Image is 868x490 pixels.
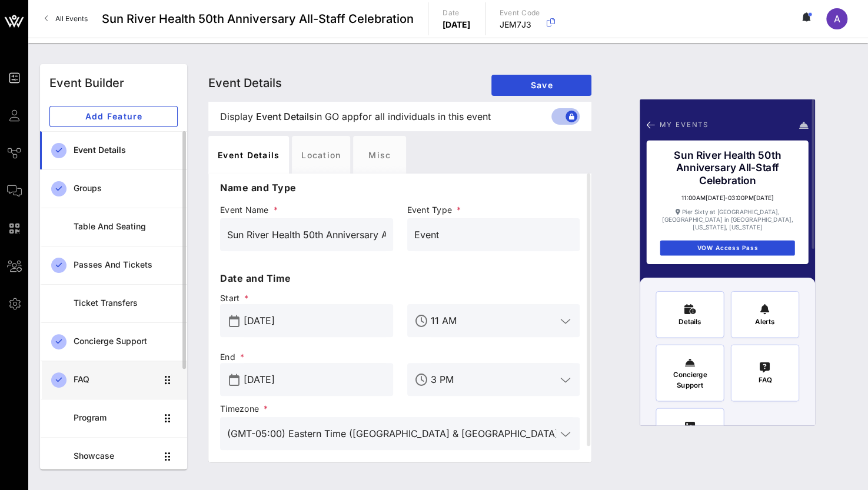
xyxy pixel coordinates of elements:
[40,399,187,437] a: Program
[74,336,178,346] div: Concierge Support
[40,131,187,169] a: Event Details
[40,208,187,246] a: Table and Seating
[102,10,414,28] span: Sun River Health 50th Anniversary All-Staff Celebration
[74,413,157,423] div: Program
[40,322,187,361] a: Concierge Support
[414,225,573,244] input: Event Type
[40,437,187,475] a: Showcase
[74,260,178,270] div: Passes and Tickets
[244,311,386,330] input: Start Date
[244,370,386,389] input: End Date
[49,106,178,127] button: Add Feature
[74,145,178,155] div: Event Details
[220,292,393,304] span: Start
[38,9,95,28] a: All Events
[220,109,491,124] span: Display in GO app
[74,184,178,194] div: Groups
[359,109,491,124] span: for all individuals in this event
[220,271,580,285] p: Date and Time
[229,374,240,386] button: prepend icon
[227,424,556,443] input: Timezone
[40,169,187,208] a: Groups
[443,19,471,31] p: [DATE]
[59,111,168,121] span: Add Feature
[500,7,540,19] p: Event Code
[220,204,393,216] span: Event Name
[229,315,240,327] button: prepend icon
[443,7,471,19] p: Date
[256,109,314,124] span: Event Details
[220,351,393,363] span: End
[49,74,124,92] div: Event Builder
[826,8,847,29] div: A
[431,370,557,389] input: End Time
[40,361,187,399] a: FAQ
[834,13,840,25] span: A
[74,375,157,385] div: FAQ
[353,136,406,174] div: Misc
[500,19,540,31] p: JEM7J3
[74,451,157,461] div: Showcase
[227,225,386,244] input: Event Name
[208,136,289,174] div: Event Details
[220,181,580,195] p: Name and Type
[74,222,178,232] div: Table and Seating
[55,14,88,23] span: All Events
[501,80,582,90] span: Save
[407,204,580,216] span: Event Type
[220,403,580,415] span: Timezone
[491,75,591,96] button: Save
[40,284,187,322] a: Ticket Transfers
[40,246,187,284] a: Passes and Tickets
[292,136,350,174] div: Location
[208,76,282,90] span: Event Details
[74,298,178,308] div: Ticket Transfers
[431,311,557,330] input: Start Time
